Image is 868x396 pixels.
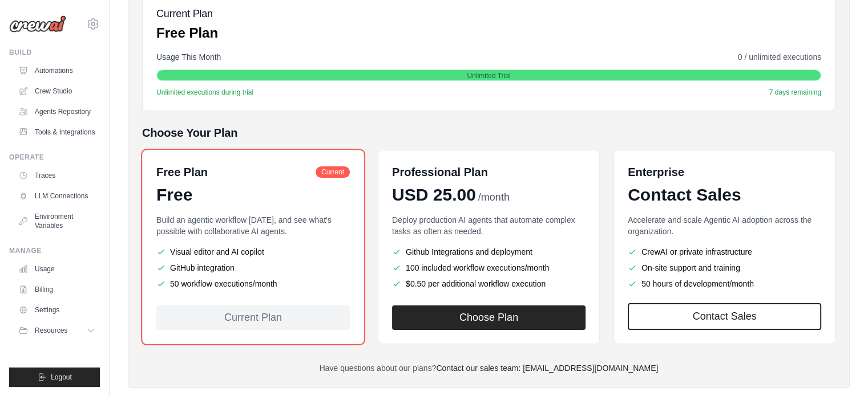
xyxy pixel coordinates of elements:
p: Build an agentic workflow [DATE], and see what's possible with collaborative AI agents. [156,214,350,237]
div: Widget de chat [811,341,868,396]
p: Deploy production AI agents that automate complex tasks as often as needed. [392,214,586,237]
h5: Current Plan [156,6,218,22]
li: Github Integrations and deployment [392,246,586,258]
div: Free [156,185,350,205]
a: Tools & Integrations [14,123,100,141]
p: Accelerate and scale Agentic AI adoption across the organization. [628,214,821,237]
iframe: Chat Widget [811,341,868,396]
a: Settings [14,301,100,319]
li: 50 workflow executions/month [156,278,350,289]
div: Contact Sales [628,185,821,205]
p: Free Plan [156,24,218,42]
button: Choose Plan [392,305,586,330]
a: Automations [14,62,100,80]
p: Have questions about our plans? [142,362,835,374]
li: On-site support and training [628,262,821,273]
li: 50 hours of development/month [628,278,821,289]
a: LLM Connections [14,187,100,205]
li: Visual editor and AI copilot [156,246,350,258]
div: Current Plan [156,305,350,330]
span: /month [478,190,510,205]
h6: Professional Plan [392,164,488,180]
h5: Choose Your Plan [142,125,835,141]
a: Contact Sales [628,303,821,330]
span: Logout [51,373,72,382]
span: 0 / unlimited executions [738,51,821,63]
a: Crew Studio [14,82,100,100]
a: Traces [14,166,100,185]
a: Agents Repository [14,103,100,121]
button: Logout [9,368,100,387]
a: Billing [14,280,100,299]
h6: Enterprise [628,164,821,180]
button: Resources [14,321,100,340]
div: Manage [9,246,100,255]
span: USD 25.00 [392,185,476,205]
img: Logo [9,15,66,32]
span: Usage This Month [156,51,221,63]
a: Environment Variables [14,207,100,235]
span: Unlimited Trial [467,71,510,80]
div: Build [9,48,100,57]
span: Current [316,166,350,178]
div: Operate [9,153,100,162]
span: Resources [35,326,67,335]
span: 7 days remaining [769,88,821,97]
li: CrewAI or private infrastructure [628,246,821,258]
li: GitHub integration [156,262,350,273]
span: Unlimited executions during trial [156,88,253,97]
li: $0.50 per additional workflow execution [392,278,586,289]
a: Contact our sales team: [EMAIL_ADDRESS][DOMAIN_NAME] [436,364,658,373]
li: 100 included workflow executions/month [392,262,586,273]
a: Usage [14,260,100,278]
h6: Free Plan [156,164,208,180]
